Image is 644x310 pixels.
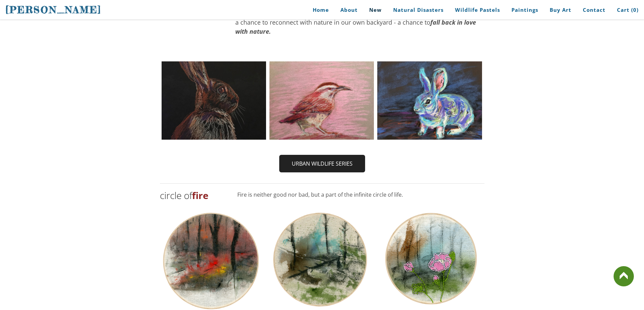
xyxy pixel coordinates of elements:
h2: circle of [160,191,227,200]
a: Home [303,2,334,18]
a: Urban Wildlife Series [279,155,365,172]
font: fire [192,189,209,202]
a: [PERSON_NAME] [5,3,101,16]
span: Urban Wildlife Series [280,156,364,172]
span: [PERSON_NAME] [5,4,101,16]
a: About [335,2,363,18]
img: Cactus wren [269,61,374,140]
a: Wildlife Pastels [450,2,505,18]
img: wildfire art [381,208,481,310]
a: Natural Disasters [388,2,449,18]
a: Paintings [506,2,543,18]
a: Contact [578,2,611,18]
span: 0 [633,6,637,13]
a: New [364,2,387,18]
a: Buy Art [545,2,576,18]
img: blue bunny [377,61,482,140]
img: eastern cottontail [162,22,266,179]
a: Cart (0) [612,2,639,18]
div: Fire is neither good nor bad, but a part of the infinite circle of life. [237,191,484,199]
img: contemporary wildfire art [272,211,367,310]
